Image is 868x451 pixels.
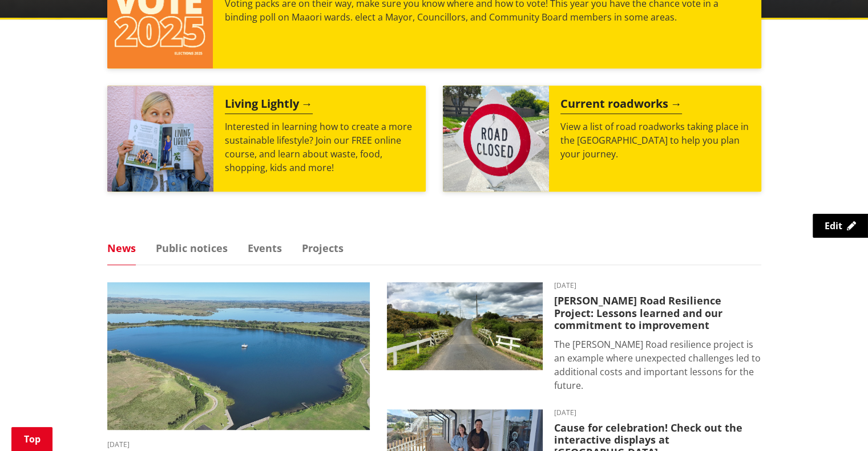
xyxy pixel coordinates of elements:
a: [DATE] [PERSON_NAME] Road Resilience Project: Lessons learned and our commitment to improvement T... [387,282,761,392]
a: Top [11,427,53,451]
a: Edit [813,214,868,238]
a: Projects [302,243,344,253]
h3: [PERSON_NAME] Road Resilience Project: Lessons learned and our commitment to improvement [554,295,761,332]
img: Lake Waahi (Lake Puketirini in the foreground) [107,282,370,430]
h2: Current roadworks [560,97,682,114]
p: Interested in learning how to create a more sustainable lifestyle? Join our FREE online course, a... [225,120,414,174]
img: Mainstream Green Workshop Series [107,86,213,192]
p: View a list of road roadworks taking place in the [GEOGRAPHIC_DATA] to help you plan your journey. [560,120,750,161]
iframe: Messenger Launcher [815,403,857,444]
a: Living Lightly Interested in learning how to create a more sustainable lifestyle? Join our FREE o... [107,86,426,192]
a: News [107,243,136,253]
img: PR-21222 Huia Road Relience Munro Road Bridge [387,282,543,370]
a: Public notices [156,243,228,253]
h2: Living Lightly [225,97,313,114]
p: The [PERSON_NAME] Road resilience project is an example where unexpected challenges led to additi... [554,338,761,392]
a: Events [248,243,282,253]
img: Road closed sign [443,86,549,192]
time: [DATE] [554,282,761,289]
time: [DATE] [554,409,761,416]
time: [DATE] [107,441,370,448]
span: Edit [825,220,842,232]
a: Current roadworks View a list of road roadworks taking place in the [GEOGRAPHIC_DATA] to help you... [443,86,761,192]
